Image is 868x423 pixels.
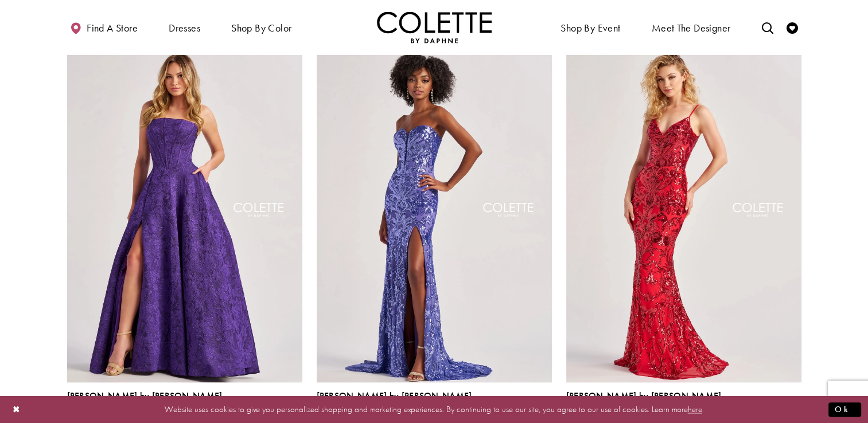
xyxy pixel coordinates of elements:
[560,22,620,34] span: Shop By Event
[649,11,734,43] a: Meet the designer
[83,402,785,417] p: Website uses cookies to give you personalized shopping and marketing experiences. By continuing t...
[169,22,200,34] span: Dresses
[317,390,472,402] span: [PERSON_NAME] by [PERSON_NAME]
[828,402,861,417] button: Submit Dialog
[317,391,472,415] div: Colette by Daphne Style No. CL8680
[566,391,722,415] div: Colette by Daphne Style No. CL8685
[166,11,203,43] span: Dresses
[67,41,302,382] a: Visit Colette by Daphne Style No. CL8675 Page
[566,390,722,402] span: [PERSON_NAME] by [PERSON_NAME]
[566,41,801,382] a: Visit Colette by Daphne Style No. CL8685 Page
[558,11,623,43] span: Shop By Event
[228,11,294,43] span: Shop by color
[7,399,26,420] button: Close Dialog
[87,22,138,34] span: Find a store
[377,11,492,43] a: Visit Home Page
[688,404,702,415] a: here
[67,390,223,402] span: [PERSON_NAME] by [PERSON_NAME]
[67,11,141,43] a: Find a store
[377,11,492,43] img: Colette by Daphne
[231,22,291,34] span: Shop by color
[652,22,731,34] span: Meet the designer
[784,11,801,43] a: Check Wishlist
[317,41,552,382] a: Visit Colette by Daphne Style No. CL8680 Page
[67,391,223,415] div: Colette by Daphne Style No. CL8675
[758,11,776,43] a: Toggle search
